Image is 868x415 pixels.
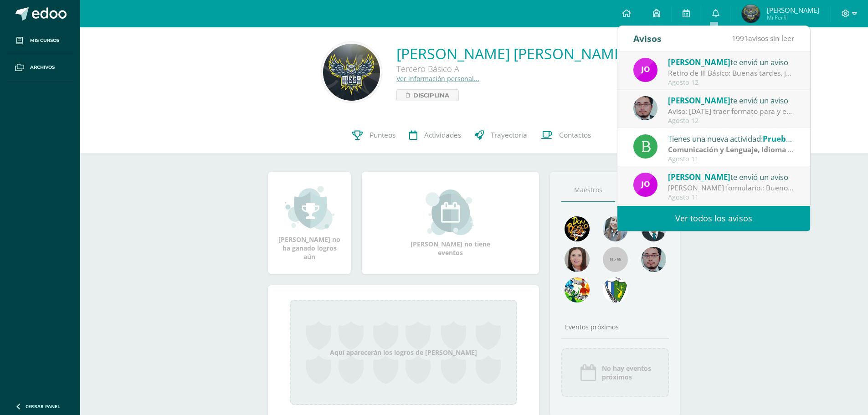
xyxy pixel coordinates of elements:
span: Archivos [30,64,55,71]
img: d0e54f245e8330cebada5b5b95708334.png [641,247,666,272]
a: Actividades [402,117,468,154]
img: event_icon.png [579,364,597,382]
img: 5fac68162d5e1b6fbd390a6ac50e103d.png [633,96,657,120]
a: Maestros [561,179,615,202]
a: [PERSON_NAME] [PERSON_NAME] [396,44,627,63]
div: Aviso: Mañana traer formato para y escuadra y libro para empezar con los isometricos [668,106,795,117]
img: 04a1749e289d4665121ad09d162c3695.png [323,44,380,101]
img: 45bd7986b8947ad7e5894cbc9b781108.png [603,216,628,241]
div: Avisos [633,26,662,51]
div: Agosto 12 [668,117,795,125]
img: achievement_small.png [285,185,334,231]
span: [PERSON_NAME] [668,57,730,67]
img: 67c3d6f6ad1c930a517675cdc903f95f.png [565,247,590,272]
div: Agosto 11 [668,155,795,163]
span: Punteos [370,130,395,140]
a: Ver información personal... [396,74,479,83]
img: 6614adf7432e56e5c9e182f11abb21f1.png [633,173,657,197]
div: [PERSON_NAME] no tiene eventos [405,190,496,257]
img: 6e7c8ff660ca3d407ab6d57b0593547c.png [603,277,628,302]
span: [PERSON_NAME] [668,95,730,106]
div: Tercero Básico A [396,63,627,74]
img: 6614adf7432e56e5c9e182f11abb21f1.png [633,58,657,82]
div: te envió un aviso [668,171,795,183]
div: Agosto 11 [668,194,795,201]
span: Mis cursos [30,37,59,44]
a: Compañeros [615,179,669,202]
strong: Comunicación y Lenguaje, Idioma Español [668,144,816,154]
span: Contactos [559,130,591,140]
span: avisos sin leer [732,33,794,43]
span: Prueba de logro [763,133,823,144]
img: event_small.png [426,190,475,235]
span: 1991 [732,33,748,43]
img: 6a9bd3bb6b36bf4a832d523f437d0e7c.png [742,5,760,23]
div: Agosto 12 [668,79,795,87]
div: Aquí aparecerán los logros de [PERSON_NAME] [290,300,517,405]
span: Disciplina [413,90,449,101]
span: Trayectoria [491,130,527,140]
div: Eventos próximos [561,323,669,331]
span: Cerrar panel [26,403,60,410]
img: 29fc2a48271e3f3676cb2cb292ff2552.png [565,216,590,241]
span: No hay eventos próximos [602,364,651,381]
span: Actividades [424,130,461,140]
img: a43eca2235894a1cc1b3d6ce2f11d98a.png [565,277,590,302]
a: Archivos [7,54,73,81]
img: 55x55 [603,247,628,272]
div: te envió un aviso [668,56,795,68]
a: Contactos [534,117,598,154]
a: Trayectoria [468,117,534,154]
div: Llenar formulario.: Buenos días jóvenes les comparto el siguiente link para que puedan llenar el ... [668,183,795,193]
div: te envió un aviso [668,94,795,106]
div: Tienes una nueva actividad: [668,133,795,144]
span: Mi Perfil [767,14,819,21]
a: Mis cursos [7,27,73,54]
a: Disciplina [396,89,459,101]
div: [PERSON_NAME] no ha ganado logros aún [277,185,342,261]
span: [PERSON_NAME] [668,172,730,182]
a: Ver todos los avisos [617,206,810,231]
span: [PERSON_NAME] [767,5,819,15]
div: | Prueba de Logro [668,144,795,155]
div: Retiro de III Básico: Buenas tardes, jóvenes. Solo les recuerdo a quienes aún no han entregado la... [668,68,795,78]
a: Punteos [345,117,402,154]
